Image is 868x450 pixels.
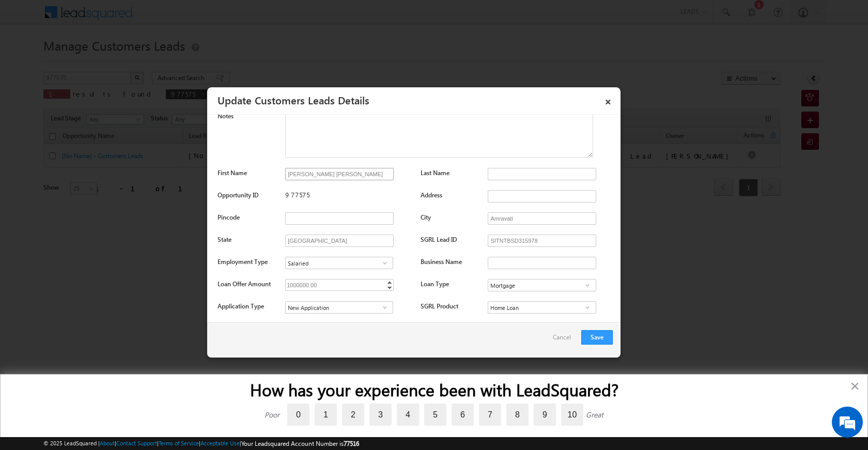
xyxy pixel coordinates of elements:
a: About [100,440,115,446]
h2: How has your experience been with LeadSquared? [21,380,847,399]
label: Pincode [218,213,240,221]
a: Increment [385,280,394,285]
label: Opportunity ID [218,191,259,199]
label: 6 [452,404,474,426]
label: State [218,236,231,243]
label: SGRL Product [421,302,458,310]
label: Loan Offer Amount [218,280,271,288]
a: Contact Support [116,440,157,446]
a: Show All Items [378,258,391,268]
input: Type to Search [285,301,393,314]
a: × [599,91,617,109]
input: Type to Search [488,279,596,291]
a: Show All Items [581,302,594,313]
img: d_60004797649_company_0_60004797649 [18,54,43,68]
a: Terms of Service [159,440,199,446]
label: 3 [369,404,392,426]
label: 4 [397,404,419,426]
label: 9 [534,404,556,426]
label: 0 [287,404,309,426]
label: Notes [218,112,234,120]
textarea: Type your message and hit 'Enter' [13,96,189,309]
input: Type to Search [488,301,596,314]
label: 5 [424,404,446,426]
div: 1000000.00 [285,279,319,291]
a: Decrement [385,285,394,290]
label: 8 [506,404,529,426]
button: Save [581,330,613,345]
label: SGRL Lead ID [421,236,457,243]
div: Great [586,410,603,420]
label: 7 [479,404,501,426]
input: Type to Search [285,257,393,269]
label: 10 [561,404,583,426]
a: Update Customers Leads Details [218,92,369,107]
span: Your Leadsquared Account Number is [241,440,359,447]
div: 977575 [285,190,410,205]
a: Acceptable Use [200,440,240,446]
label: First Name [218,169,247,177]
div: Minimize live chat window [169,5,194,30]
label: Address [421,191,442,199]
div: Chat with us now [54,54,174,68]
label: 1 [315,404,337,426]
label: Business Name [421,258,462,266]
a: Show All Items [378,302,391,313]
label: Loan Type [421,280,449,288]
label: Application Type [218,302,264,310]
div: Poor [265,410,280,420]
label: Employment Type [218,258,268,266]
label: Last Name [421,169,450,177]
a: Show All Items [581,280,594,290]
a: Cancel [553,330,576,350]
label: City [421,213,431,221]
span: 77516 [344,440,359,447]
button: Close [850,378,860,394]
em: Start Chat [141,318,188,332]
span: © 2025 LeadSquared | | | | | [43,439,359,448]
label: 2 [342,404,364,426]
